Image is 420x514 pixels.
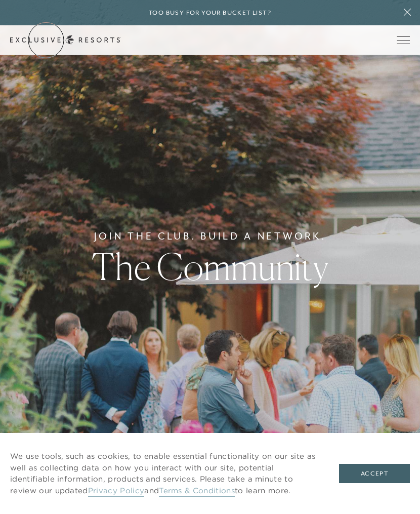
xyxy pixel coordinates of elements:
[88,486,144,497] a: Privacy Policy
[92,249,328,285] h1: The Community
[149,8,271,18] h6: Too busy for your bucket list?
[397,36,410,44] button: Open navigation
[94,229,326,244] h6: Join The Club. Build a Network.
[339,464,410,483] button: Accept
[159,486,235,497] a: Terms & Conditions
[10,451,319,496] p: We use tools, such as cookies, to enable essential functionality on our site as well as collectin...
